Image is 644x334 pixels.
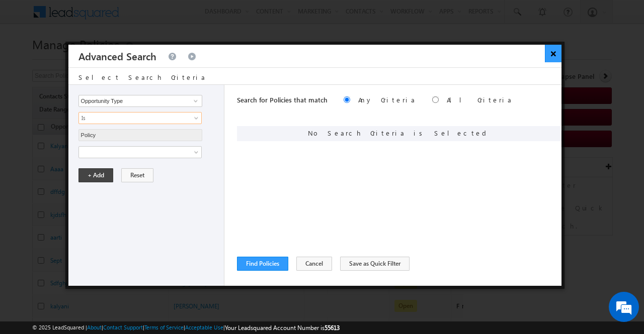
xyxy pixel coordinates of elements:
[296,257,332,271] button: Cancel
[188,96,201,106] a: Show All Items
[447,95,513,104] label: All Criteria
[78,73,206,81] span: Select Search Criteria
[78,168,113,182] button: + Add
[78,129,202,141] input: Type to Search
[78,112,202,124] a: Is
[545,45,561,62] button: ×
[13,93,184,252] textarea: Type your message and hit 'Enter'
[121,168,153,182] button: Reset
[103,324,143,330] a: Contact Support
[78,95,202,107] input: Type to Search
[79,114,188,123] span: Is
[237,95,328,104] span: Search for Policies that match
[185,324,223,330] a: Acceptable Use
[237,257,288,271] button: Find Policies
[358,95,416,104] label: Any Criteria
[17,53,42,66] img: d_60004797649_company_0_60004797649
[138,260,183,274] em: Start Chat
[144,324,184,330] a: Terms of Service
[225,324,340,331] span: Your Leadsquared Account Number is
[237,126,561,141] div: No Search Criteria is Selected
[87,324,102,330] a: About
[78,45,156,67] h3: Advanced Search
[165,5,189,29] div: Minimize live chat window
[340,257,410,271] button: Save as Quick Filter
[32,323,340,332] span: © 2025 LeadSquared | | | | |
[325,324,340,331] span: 55613
[52,52,169,66] div: Chat with us now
